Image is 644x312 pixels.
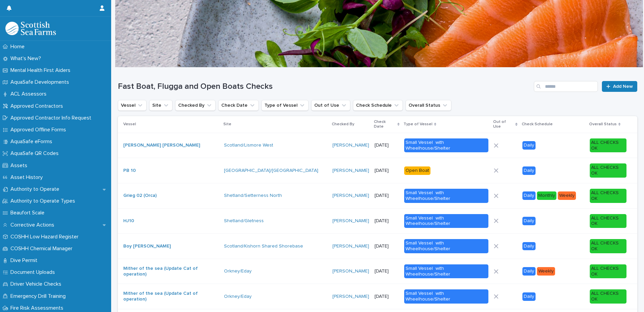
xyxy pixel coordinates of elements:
[8,67,76,74] p: Mental Health First Aiders
[118,234,637,259] tr: Boy [PERSON_NAME] Scotland/Kishorn Shared Shorebase [PERSON_NAME] [DATE]Small Vessel with Wheelho...
[123,193,157,199] a: Grieg 02 (Orca)
[332,193,369,199] a: [PERSON_NAME]
[8,293,71,300] p: Emergency Drill Training
[118,158,637,183] tr: PB 10 [GEOGRAPHIC_DATA]/[GEOGRAPHIC_DATA] [PERSON_NAME] [DATE]Open BoatDailyALL CHECKS OK
[224,268,252,274] a: Orkney/Eday
[8,281,67,287] p: Driver Vehicle Checks
[118,82,531,92] h1: Fast Boat, Flugga and Open Boats Checks
[8,44,30,50] p: Home
[375,243,399,249] p: [DATE]
[613,84,633,89] span: Add New
[8,55,46,62] p: What's New?
[375,142,399,148] p: [DATE]
[224,193,282,199] a: Shetland/Setterness North
[8,257,43,264] p: Dive Permit
[8,234,84,240] p: COSHH Low Hazard Register
[224,168,318,174] a: [GEOGRAPHIC_DATA]/[GEOGRAPHIC_DATA]
[332,218,369,224] a: [PERSON_NAME]
[332,168,369,174] a: [PERSON_NAME]
[332,294,369,300] a: [PERSON_NAME]
[375,268,399,274] p: [DATE]
[522,121,553,128] p: Check Schedule
[332,243,369,249] a: [PERSON_NAME]
[590,138,626,153] div: ALL CHECKS OK
[123,243,171,249] a: Boy [PERSON_NAME]
[224,218,264,224] a: Shetland/Gletness
[8,198,80,204] p: Authority to Operate Types
[123,168,136,174] a: PB 10
[8,115,97,121] p: Approved Contractor Info Request
[123,142,200,148] a: [PERSON_NAME] [PERSON_NAME]
[8,245,78,252] p: COSHH Chemical Manager
[406,100,451,111] button: Overall Status
[404,264,488,279] div: Small Vessel with Wheelhouse/Shelter
[118,259,637,284] tr: Mither of the sea (Update Cat of operation) Orkney/Eday [PERSON_NAME] [DATE]Small Vessel with Whe...
[375,218,399,224] p: [DATE]
[123,291,219,302] a: Mither of the sea (Update Cat of operation)
[522,292,536,301] div: Daily
[589,121,617,128] p: Overall Status
[8,162,33,169] p: Assets
[118,284,637,309] tr: Mither of the sea (Update Cat of operation) Orkney/Eday [PERSON_NAME] [DATE]Small Vessel with Whe...
[8,186,65,192] p: Authority to Operate
[590,289,626,304] div: ALL CHECKS OK
[404,239,488,253] div: Small Vessel with Wheelhouse/Shelter
[332,121,354,128] p: Checked By
[522,242,536,251] div: Daily
[5,22,56,35] img: bPIBxiqnSb2ggTQWdOVV
[8,150,64,157] p: AquaSafe QR Codes
[590,239,626,253] div: ALL CHECKS OK
[590,264,626,279] div: ALL CHECKS OK
[175,100,216,111] button: Checked By
[590,163,626,178] div: ALL CHECKS OK
[8,210,50,216] p: Beaufort Scale
[537,267,555,276] div: Weekly
[118,100,147,111] button: Vessel
[375,193,399,199] p: [DATE]
[537,191,556,200] div: Monthly
[332,268,369,274] a: [PERSON_NAME]
[224,243,303,249] a: Scotland/Kishorn Shared Shorebase
[375,168,399,174] p: [DATE]
[558,191,576,200] div: Weekly
[522,191,536,200] div: Daily
[224,142,273,148] a: Scotland/Lismore West
[311,100,350,111] button: Out of Use
[404,121,432,128] p: Type of Vessel
[8,222,60,228] p: Corrective Actions
[8,305,69,311] p: Fire Risk Assessments
[149,100,172,111] button: Site
[218,100,259,111] button: Check Date
[522,217,536,225] div: Daily
[375,294,399,300] p: [DATE]
[493,118,514,131] p: Out of Use
[353,100,403,111] button: Check Schedule
[374,118,396,131] p: Check Date
[118,133,637,158] tr: [PERSON_NAME] [PERSON_NAME] Scotland/Lismore West [PERSON_NAME] [DATE]Small Vessel with Wheelhous...
[8,127,71,133] p: Approved Offline Forms
[404,166,430,175] div: Open Boat
[224,294,252,300] a: Orkney/Eday
[8,91,52,97] p: ACL Assessors
[522,267,536,276] div: Daily
[8,79,74,85] p: AquaSafe Developments
[404,189,488,203] div: Small Vessel with Wheelhouse/Shelter
[8,138,58,145] p: AquaSafe eForms
[590,214,626,228] div: ALL CHECKS OK
[8,269,60,276] p: Document Uploads
[590,189,626,203] div: ALL CHECKS OK
[8,174,48,181] p: Asset History
[223,121,231,128] p: Site
[123,121,136,128] p: Vessel
[522,141,536,150] div: Daily
[123,266,219,277] a: Mither of the sea (Update Cat of operation)
[602,81,637,92] a: Add New
[118,208,637,234] tr: HJ10 Shetland/Gletness [PERSON_NAME] [DATE]Small Vessel with Wheelhouse/ShelterDailyALL CHECKS OK
[123,218,134,224] a: HJ10
[332,142,369,148] a: [PERSON_NAME]
[118,183,637,208] tr: Grieg 02 (Orca) Shetland/Setterness North [PERSON_NAME] [DATE]Small Vessel with Wheelhouse/Shelte...
[404,138,488,153] div: Small Vessel with Wheelhouse/Shelter
[8,103,68,109] p: Approved Contractors
[534,81,598,92] input: Search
